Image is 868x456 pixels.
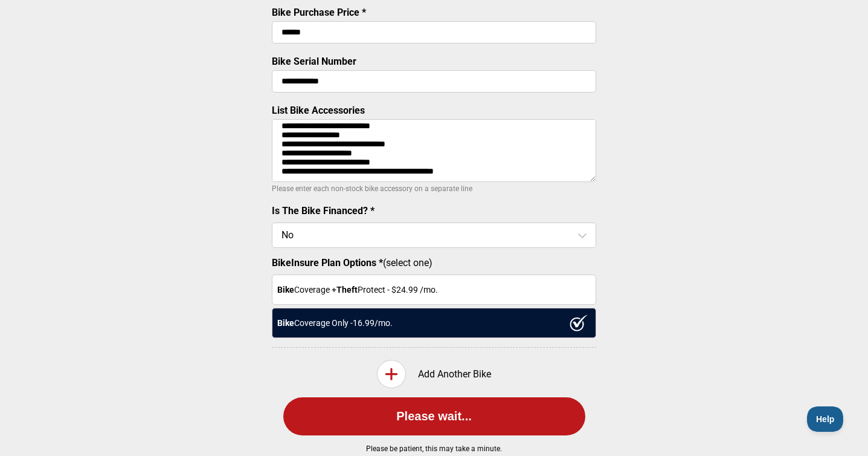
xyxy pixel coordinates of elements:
button: Please wait... [283,397,585,435]
strong: BikeInsure Plan Options * [272,257,383,269]
div: Coverage + Protect - $ 24.99 /mo. [272,275,596,305]
img: ux1sgP1Haf775SAghJI38DyDlYP+32lKFAAAAAElFTkSuQmCC [570,314,588,331]
label: Is The Bike Financed? * [272,205,375,217]
div: Coverage Only - 16.99 /mo. [272,308,596,338]
label: Bike Purchase Price * [272,7,366,18]
label: Bike Serial Number [272,56,356,67]
p: Please enter each non-stock bike accessory on a separate line [272,181,596,196]
label: (select one) [272,257,596,269]
strong: Bike [277,318,294,328]
label: List Bike Accessories [272,105,365,116]
div: Add Another Bike [272,360,596,388]
p: Please be patient, this may take a minute. [253,445,616,453]
iframe: Toggle Customer Support [807,406,844,432]
strong: Theft [336,285,358,295]
strong: Bike [277,285,294,295]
